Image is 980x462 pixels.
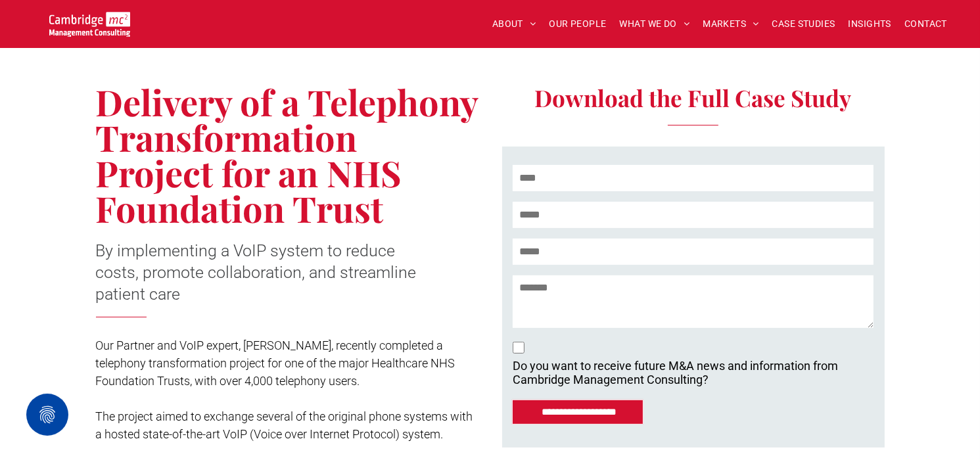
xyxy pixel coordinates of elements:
span: The project aimed to exchange several of the original phone systems with a hosted state-of-the-ar... [96,409,473,441]
img: Go to Homepage [49,12,130,37]
a: CONTACT [898,14,954,34]
a: MARKETS [696,14,765,34]
span: By implementing a VoIP system to reduce costs, promote collaboration, and streamline patient care [96,241,417,304]
span: Delivery of a Telephony Transformation Project for an NHS Foundation Trust [96,78,478,232]
a: OUR PEOPLE [542,14,613,34]
a: WHAT WE DO [613,14,697,34]
span: Download the Full Case Study [535,82,852,113]
p: Do you want to receive future M&A news and information from Cambridge Management Consulting? [513,359,838,386]
span: Our Partner and VoIP expert, [PERSON_NAME], recently completed a telephony transformation project... [96,338,455,388]
a: INSIGHTS [842,14,898,34]
a: CASE STUDIES [766,14,842,34]
a: ABOUT [486,14,543,34]
input: Do you want to receive future M&A news and information from Cambridge Management Consulting? digi... [513,342,525,354]
a: Your Business Transformed | Cambridge Management Consulting [49,14,130,28]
